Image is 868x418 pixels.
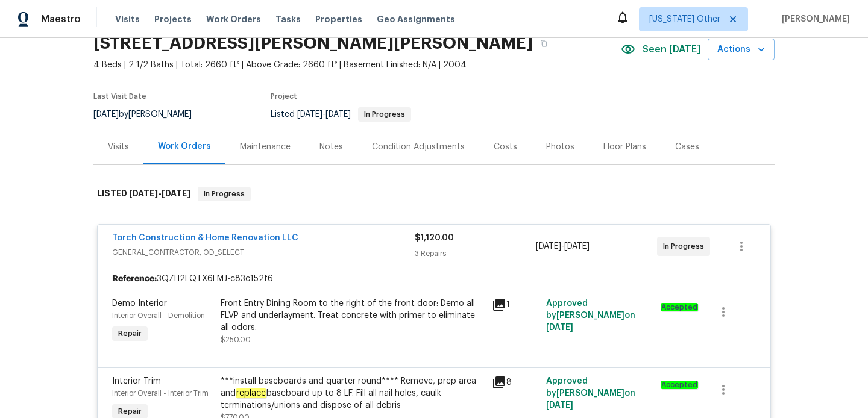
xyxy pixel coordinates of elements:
[372,141,465,153] div: Condition Adjustments
[271,93,297,100] span: Project
[275,15,301,23] span: Tasks
[661,303,698,311] em: Accepted
[546,141,574,153] div: Photos
[158,140,211,152] div: Work Orders
[93,37,533,49] h2: [STREET_ADDRESS][PERSON_NAME][PERSON_NAME]
[113,405,146,417] span: Repair
[221,375,485,411] div: ***install baseboards and quarter round**** Remove, prep area and baseboard up to 8 LF. Fill all ...
[112,299,167,308] span: Demo Interior
[564,242,590,251] span: [DATE]
[546,401,573,410] span: [DATE]
[93,175,775,213] div: LISTED [DATE]-[DATE]In Progress
[777,13,850,25] span: [PERSON_NAME]
[236,388,266,398] em: replace
[643,43,700,55] span: Seen [DATE]
[112,234,298,242] a: Torch Construction & Home Renovation LLC
[494,141,517,153] div: Costs
[675,141,699,153] div: Cases
[112,246,415,258] span: GENERAL_CONTRACTOR, OD_SELECT
[162,189,190,198] span: [DATE]
[271,110,411,119] span: Listed
[206,13,261,25] span: Work Orders
[603,141,646,153] div: Floor Plans
[536,240,590,252] span: -
[154,13,192,25] span: Projects
[533,33,555,54] button: Copy Address
[108,141,129,153] div: Visits
[199,188,250,200] span: In Progress
[536,242,561,251] span: [DATE]
[221,336,251,343] span: $250.00
[112,390,209,397] span: Interior Overall - Interior Trim
[319,141,343,153] div: Notes
[546,299,635,332] span: Approved by [PERSON_NAME] on
[297,110,351,119] span: -
[98,268,770,290] div: 3QZH2EQTX6EMJ-c83c152f6
[661,381,698,389] em: Accepted
[93,110,119,119] span: [DATE]
[297,110,322,119] span: [DATE]
[546,377,635,410] span: Approved by [PERSON_NAME] on
[649,13,720,25] span: [US_STATE] Other
[93,107,206,122] div: by [PERSON_NAME]
[492,298,539,312] div: 1
[546,323,573,332] span: [DATE]
[240,141,291,153] div: Maintenance
[359,111,410,118] span: In Progress
[415,248,536,260] div: 3 Repairs
[315,13,362,25] span: Properties
[221,298,485,334] div: Front Entry Dining Room to the right of the front door: Demo all FLVP and underlayment. Treat con...
[112,377,161,385] span: Interior Trim
[325,110,351,119] span: [DATE]
[112,312,205,319] span: Interior Overall - Demolition
[93,93,146,100] span: Last Visit Date
[113,328,146,340] span: Repair
[377,13,455,25] span: Geo Assignments
[708,39,775,61] button: Actions
[492,375,539,390] div: 8
[93,59,621,71] span: 4 Beds | 2 1/2 Baths | Total: 2660 ft² | Above Grade: 2660 ft² | Basement Finished: N/A | 2004
[97,187,190,201] h6: LISTED
[112,273,157,285] b: Reference:
[717,42,765,57] span: Actions
[663,240,709,252] span: In Progress
[129,189,190,198] span: -
[115,13,140,25] span: Visits
[41,13,81,25] span: Maestro
[415,234,454,242] span: $1,120.00
[129,189,158,198] span: [DATE]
